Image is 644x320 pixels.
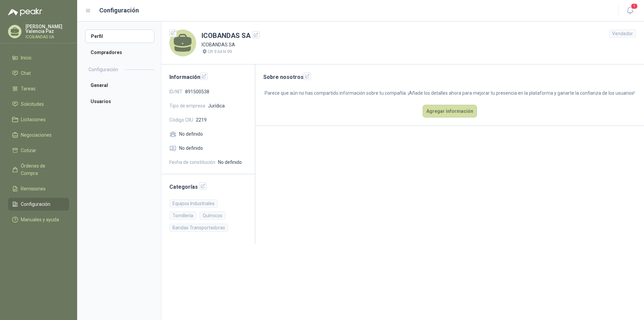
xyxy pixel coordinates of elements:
span: Solicitudes [21,100,44,108]
button: 1 [624,5,636,17]
span: 1 [631,3,638,9]
span: No definido [218,158,242,166]
div: Químicos [200,212,225,220]
span: 2219 [196,116,207,124]
a: Licitaciones [8,113,69,126]
span: Negociaciones [21,131,52,139]
p: ICOBANDAS SA [25,35,69,39]
span: Código CIIU [169,116,193,124]
div: Vendedor [609,30,636,38]
a: Cotizar [8,144,69,157]
a: Usuarios [85,95,154,108]
a: General [85,79,154,92]
a: Órdenes de Compra [8,159,69,180]
p: CR 9 64 N 99 [208,48,232,55]
a: Manuales y ayuda [8,213,69,226]
div: Tornillería [169,212,196,220]
h2: Información [169,73,247,81]
span: Tareas [21,85,36,92]
span: No definido [179,130,203,138]
a: Negociaciones [8,129,69,141]
h1: ICOBANDAS SA [202,31,260,41]
a: Compradores [85,46,154,59]
a: Perfil [85,30,154,43]
a: Inicio [8,51,69,64]
span: No definido [179,144,203,152]
span: ID/NIT [169,88,182,95]
a: Chat [8,67,69,80]
span: Tipo de empresa [169,102,205,109]
p: [PERSON_NAME] Valencia Paz [25,24,69,34]
h1: Configuración [99,6,139,15]
p: Parece que aún no has compartido información sobre tu compañía. ¡Añade los detalles ahora para me... [263,89,636,97]
a: Solicitudes [8,98,69,110]
span: Remisiones [21,185,46,192]
div: Bandas Transportadoras [169,224,228,232]
span: Inicio [21,54,32,61]
img: Logo peakr [8,8,42,16]
span: Configuración [21,200,50,208]
span: 891500538 [185,88,209,95]
div: Equipos Industriales [169,199,218,208]
a: Remisiones [8,182,69,195]
a: Configuración [8,198,69,211]
h2: Configuración [89,66,118,73]
h2: Categorías [169,182,247,191]
span: Fecha de constitución [169,158,215,166]
p: ICOBANDAS SA [202,41,260,48]
span: Chat [21,70,31,77]
span: Cotizar [21,147,36,154]
span: Órdenes de Compra [21,162,63,177]
span: Licitaciones [21,116,46,123]
a: Tareas [8,82,69,95]
h2: Sobre nosotros [263,73,636,81]
span: Jurídica [208,102,225,109]
button: Agregar información [423,105,477,118]
span: Manuales y ayuda [21,216,59,223]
